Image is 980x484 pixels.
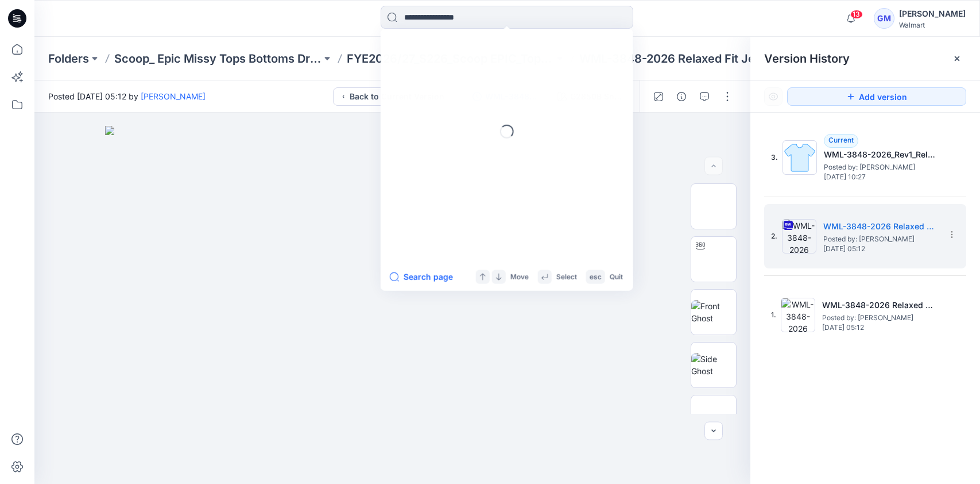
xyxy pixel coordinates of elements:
div: GM [874,8,894,29]
div: [PERSON_NAME] [899,7,966,21]
span: 3. [771,152,778,163]
p: Select [556,271,577,283]
span: Posted by: Gayan Mahawithanalage [823,233,938,245]
p: esc [590,271,602,283]
p: Quit [610,271,623,283]
span: Posted by: Gayan Mahawithanalage [824,162,939,173]
a: FYE2026/27_S226_Scoop EPIC_Top & Bottom [347,51,554,67]
span: [DATE] 10:27 [824,173,939,181]
img: Side Ghost [691,353,736,377]
button: Close [952,54,962,63]
h5: WML-3848-2026 Relaxed Fit Jeans [822,298,937,312]
h5: WML-3848-2026 Relaxed Fit Jeans_Full Colorway [823,220,938,233]
a: Scoop_ Epic Missy Tops Bottoms Dress [114,51,321,67]
span: 13 [850,10,863,19]
button: Show Hidden Versions [764,87,783,106]
img: WML-3848-2026 Relaxed Fit Jeans_Full Colorway [782,219,816,253]
span: Posted by: Gayan Mahawithanalage [822,312,937,324]
img: WML-3848-2026_Rev1_Relaxed Fit Jeans_Full Colorway [783,140,817,175]
span: 1. [771,310,776,320]
span: [DATE] 05:12 [823,245,938,253]
button: Add version [787,87,966,106]
img: Colorway Front View Ghost [691,188,736,224]
a: Folders [48,51,89,67]
span: 2. [771,231,777,241]
h5: WML-3848-2026_Rev1_Relaxed Fit Jeans_Full Colorway [824,148,939,162]
img: eyJhbGciOiJIUzI1NiIsImtpZCI6IjAiLCJzbHQiOiJzZXMiLCJ0eXAiOiJKV1QifQ.eyJkYXRhIjp7InR5cGUiOiJzdG9yYW... [105,126,679,484]
div: Walmart [899,21,966,29]
img: Front Ghost [691,300,736,324]
button: Back to Current Version [333,87,452,106]
p: WML-3848-2026 Relaxed Fit Jeans [579,51,774,67]
img: WML-3848-2026 Relaxed Fit Jeans [781,298,815,332]
span: [DATE] 05:12 [822,324,937,332]
p: Move [510,271,529,283]
span: Posted [DATE] 05:12 by [48,90,206,102]
span: Version History [764,52,850,66]
button: Search page [390,270,453,284]
button: Details [672,87,691,106]
span: Current [828,136,854,144]
a: [PERSON_NAME] [141,91,206,101]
